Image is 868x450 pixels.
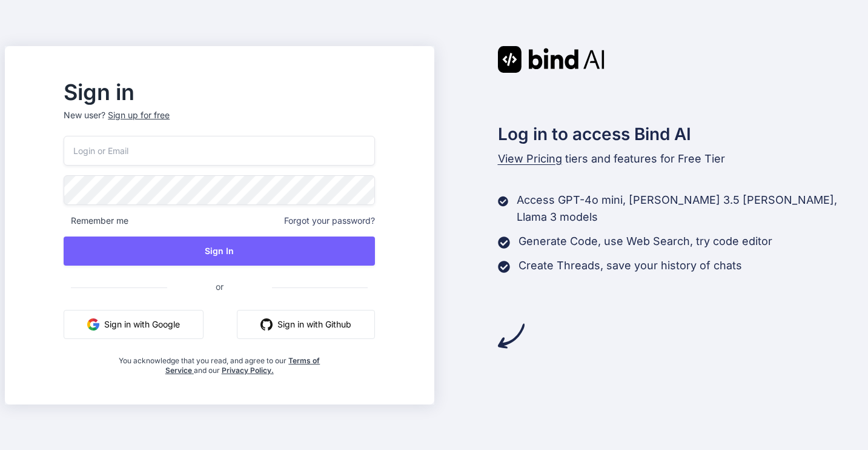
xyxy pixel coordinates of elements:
a: Privacy Policy. [222,366,274,375]
img: github [260,318,273,331]
div: Sign up for free [108,109,170,121]
img: arrow [498,323,525,349]
p: Create Threads, save your history of chats [518,257,742,274]
button: Sign In [64,237,375,266]
p: Access GPT-4o mini, [PERSON_NAME] 3.5 [PERSON_NAME], Llama 3 models [517,192,863,226]
img: Bind AI logo [498,46,605,73]
span: Remember me [64,215,128,227]
h2: Log in to access Bind AI [498,121,864,147]
input: Login or Email [64,136,375,166]
span: Forgot your password? [284,215,375,227]
a: Terms of Service [165,356,320,375]
button: Sign in with Github [237,310,375,339]
div: You acknowledge that you read, and agree to our and our [116,349,323,375]
span: View Pricing [498,152,562,165]
p: Generate Code, use Web Search, try code editor [518,233,772,250]
button: Sign in with Google [64,310,204,339]
p: New user? [64,109,375,136]
span: or [167,272,272,301]
h2: Sign in [64,82,375,102]
img: google [87,318,99,331]
p: tiers and features for Free Tier [498,150,864,167]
